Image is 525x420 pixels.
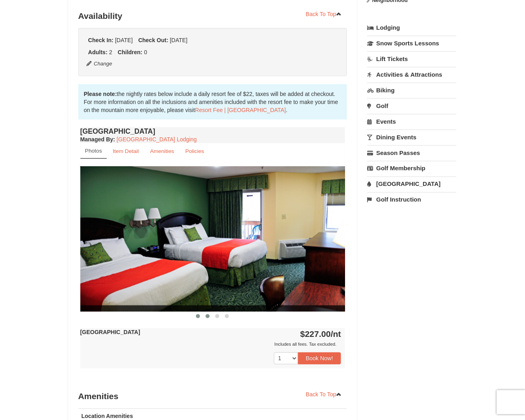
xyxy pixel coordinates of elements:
a: Photos [80,143,107,159]
a: Back To Top [301,389,347,401]
div: the nightly rates below include a daily resort fee of $22, taxes will be added at checkout. For m... [78,84,347,120]
a: Golf Instruction [367,192,457,207]
strong: : [80,136,115,143]
h3: Amenities [78,389,347,405]
strong: Check In: [88,37,114,43]
strong: $227.00 [300,330,341,339]
a: Lift Tickets [367,51,457,66]
strong: Please note: [84,91,117,97]
span: 2 [109,49,112,55]
a: Snow Sports Lessons [367,36,457,51]
a: Biking [367,83,457,98]
span: [DATE] [115,37,133,43]
h3: Availability [78,8,347,24]
span: Managed By [80,136,113,143]
a: Golf Membership [367,161,457,176]
strong: Location Amenities [82,413,133,420]
a: Resort Fee | [GEOGRAPHIC_DATA] [195,107,286,113]
button: Book Now! [298,353,341,365]
a: Policies [180,143,209,159]
small: Amenities [150,148,174,154]
strong: Check Out: [138,37,168,43]
a: Activities & Attractions [367,67,457,82]
a: Back To Top [301,8,347,20]
a: Events [367,114,457,129]
a: [GEOGRAPHIC_DATA] Lodging [117,136,197,143]
a: Dining Events [367,130,457,145]
a: Item Detail [108,143,144,159]
small: Photos [85,148,102,154]
span: 0 [144,49,147,55]
small: Policies [185,148,204,154]
a: Golf [367,98,457,113]
a: [GEOGRAPHIC_DATA] [367,177,457,192]
a: Amenities [145,143,180,159]
a: Lodging [367,20,457,35]
small: Item Detail [113,148,139,154]
button: Change [86,59,113,68]
div: Includes all fees. Tax excluded. [80,340,341,349]
a: Season Passes [367,145,457,160]
span: /nt [331,330,341,339]
span: [DATE] [170,37,188,43]
strong: [GEOGRAPHIC_DATA] [80,329,141,336]
strong: Children: [118,49,142,55]
img: 18876286-41-233aa5f3.jpg [80,167,345,312]
strong: Adults: [88,49,108,55]
h4: [GEOGRAPHIC_DATA] [80,127,345,135]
